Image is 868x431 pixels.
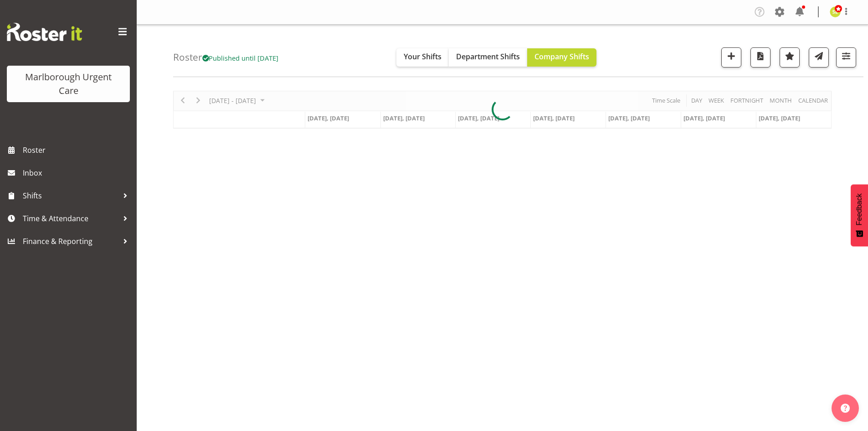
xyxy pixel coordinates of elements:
[23,166,132,180] span: Inbox
[449,48,527,67] button: Department Shifts
[851,184,868,246] button: Feedback - Show survey
[7,23,82,41] img: Rosterit website logo
[23,234,118,248] span: Finance & Reporting
[809,47,829,68] button: Send a list of all shifts for the selected filtered period to all rostered employees.
[16,70,121,98] div: Marlborough Urgent Care
[780,47,800,68] button: Highlight an important date within the roster.
[841,404,850,413] img: help-xxl-2.png
[404,52,442,62] span: Your Shifts
[173,52,279,62] h4: Roster
[23,212,118,225] span: Time & Attendance
[23,189,118,203] span: Shifts
[855,193,863,225] span: Feedback
[836,47,856,68] button: Filter Shifts
[721,47,741,68] button: Add a new shift
[396,48,449,67] button: Your Shifts
[830,6,841,17] img: sarah-edwards11800.jpg
[23,143,132,157] span: Roster
[534,52,589,62] span: Company Shifts
[527,48,596,67] button: Company Shifts
[202,53,279,62] span: Published until [DATE]
[456,52,520,62] span: Department Shifts
[750,47,770,68] button: Download a PDF of the roster according to the set date range.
